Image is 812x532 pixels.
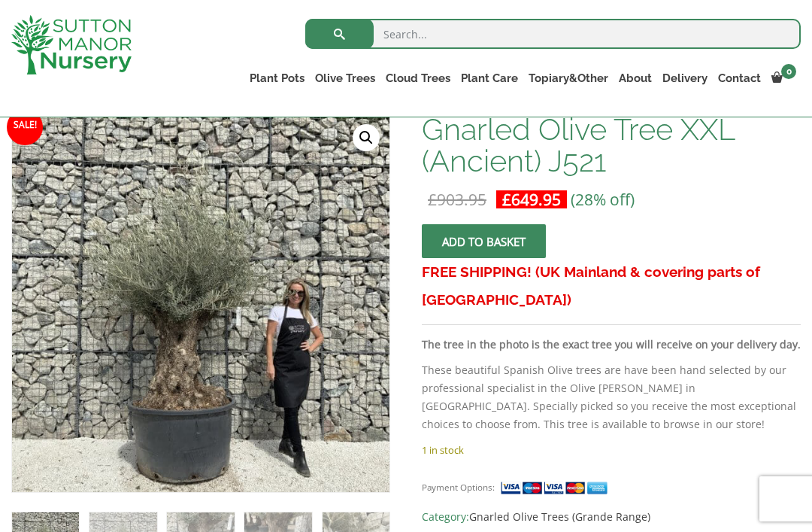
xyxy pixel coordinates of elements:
a: Delivery [657,68,713,89]
a: 0 [766,68,801,89]
span: 0 [781,64,796,79]
a: View full-screen image gallery [353,124,380,151]
input: Search... [305,19,801,49]
button: Add to basket [422,224,546,258]
bdi: 649.95 [502,189,561,210]
span: Sale! [7,109,43,145]
strong: The tree in the photo is the exact tree you will receive on your delivery day. [422,337,801,351]
p: 1 in stock [422,441,801,459]
a: Gnarled Olive Trees (Grande Range) [469,509,650,524]
a: Plant Care [456,68,523,89]
span: (28% off) [571,189,635,210]
small: Payment Options: [422,482,495,493]
a: Plant Pots [244,68,310,89]
bdi: 903.95 [428,189,486,210]
p: These beautiful Spanish Olive trees are have been hand selected by our professional specialist in... [422,361,801,433]
img: payment supported [500,480,613,496]
a: Topiary&Other [523,68,614,89]
span: £ [428,189,437,210]
span: £ [502,189,511,210]
a: Cloud Trees [380,68,456,89]
a: About [614,68,657,89]
h3: FREE SHIPPING! (UK Mainland & covering parts of [GEOGRAPHIC_DATA]) [422,258,801,314]
span: Category: [422,508,801,526]
h1: Gnarled Olive Tree XXL (Ancient) J521 [422,114,801,177]
img: logo [11,15,132,74]
a: Contact [713,68,766,89]
a: Olive Trees [310,68,380,89]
